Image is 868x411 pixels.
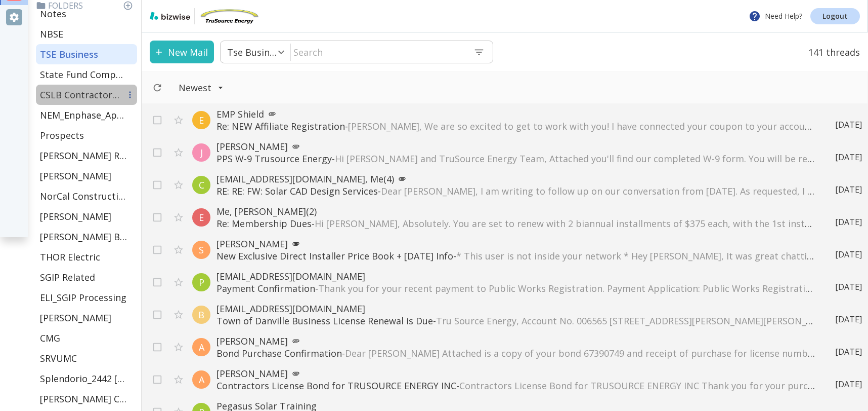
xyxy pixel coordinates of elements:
p: [PERSON_NAME] [40,312,111,324]
div: SGIP Related [36,267,137,287]
p: SRVUMC [40,352,77,364]
button: Refresh [148,79,166,97]
p: NorCal Construction [40,190,127,202]
p: [DATE] [835,281,862,292]
p: TSE Business [40,48,98,60]
p: [PERSON_NAME] [216,367,815,380]
p: [DATE] [835,152,862,163]
img: bizwise [150,12,190,20]
p: E [199,211,204,223]
p: Bond Purchase Confirmation - [216,347,815,359]
div: CMG [36,328,137,348]
p: RE: RE: FW: Solar CAD Design Services - [216,185,815,197]
div: Splendorio_2442 [GEOGRAPHIC_DATA] [36,368,137,389]
p: CSLB Contractor License [40,89,121,101]
a: Logout [810,8,860,24]
p: 141 threads [802,41,860,63]
div: CSLB Contractor License [36,85,137,105]
p: A [199,373,204,386]
div: THOR Electric [36,247,137,267]
p: [DATE] [835,216,862,228]
p: S [199,244,204,256]
p: NEM_Enphase_Applications [40,109,127,121]
p: Re: Membership Dues - [216,217,815,230]
p: [EMAIL_ADDRESS][DOMAIN_NAME] [216,303,815,315]
p: [DATE] [835,249,862,260]
p: [DATE] [835,184,862,195]
p: [PERSON_NAME] Batteries [40,231,127,243]
div: Prospects [36,125,137,145]
p: Contractors License Bond for TRUSOURCE ENERGY INC - [216,380,815,392]
div: NEM_Enphase_Applications [36,105,137,125]
p: Prospects [40,129,84,141]
p: Re: NEW Affiliate Registration - [216,120,815,132]
div: NBSE [36,24,137,44]
p: [DATE] [835,314,862,325]
p: Town of Danville Business License Renewal is Due - [216,315,815,327]
p: [EMAIL_ADDRESS][DOMAIN_NAME] [216,270,815,282]
p: Tse Business [227,46,280,58]
p: EMP Shield [216,108,815,120]
p: PPS W-9 Trusource Energy - [216,153,815,165]
div: State Fund Compensation [36,64,137,85]
p: [EMAIL_ADDRESS][DOMAIN_NAME], Me (4) [216,173,815,185]
p: B [198,309,204,321]
p: New Exclusive Direct Installer Price Book + [DATE] Info - [216,250,815,262]
p: ELI_SGIP Processing [40,291,126,304]
div: [PERSON_NAME] Batteries [36,227,137,247]
p: Logout [822,13,848,20]
p: State Fund Compensation [40,68,127,81]
p: P [199,276,204,288]
div: [PERSON_NAME] CPA Financial [36,389,137,409]
div: [PERSON_NAME] [36,166,137,186]
div: NorCal Construction [36,186,137,206]
p: Me, [PERSON_NAME] (2) [216,205,815,217]
div: ELI_SGIP Processing [36,287,137,308]
p: [PERSON_NAME] [216,238,815,250]
button: New Mail [150,41,214,63]
p: [DATE] [835,119,862,130]
p: [DATE] [835,379,862,390]
div: SRVUMC [36,348,137,368]
div: [PERSON_NAME] Residence [36,145,137,166]
div: Notes [36,4,137,24]
p: [PERSON_NAME] [40,170,111,182]
p: J [200,146,203,159]
div: [PERSON_NAME] [36,206,137,227]
button: Filter [168,77,234,99]
p: E [199,114,204,126]
p: A [199,341,204,353]
p: [PERSON_NAME] [216,335,815,347]
p: [PERSON_NAME] [216,140,815,153]
p: C [199,179,204,191]
input: Search [291,42,465,62]
p: Payment Confirmation - [216,282,815,294]
p: [DATE] [835,346,862,357]
p: Need Help? [749,10,802,22]
p: SGIP Related [40,271,95,283]
div: [PERSON_NAME] [36,308,137,328]
p: [PERSON_NAME] CPA Financial [40,393,127,405]
img: TruSource Energy, Inc. [199,8,259,24]
p: Notes [40,8,66,20]
p: CMG [40,332,60,344]
p: THOR Electric [40,251,100,263]
p: [PERSON_NAME] Residence [40,150,127,162]
p: NBSE [40,28,63,40]
p: Splendorio_2442 [GEOGRAPHIC_DATA] [40,372,127,385]
div: TSE Business [36,44,137,64]
p: [PERSON_NAME] [40,210,111,222]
